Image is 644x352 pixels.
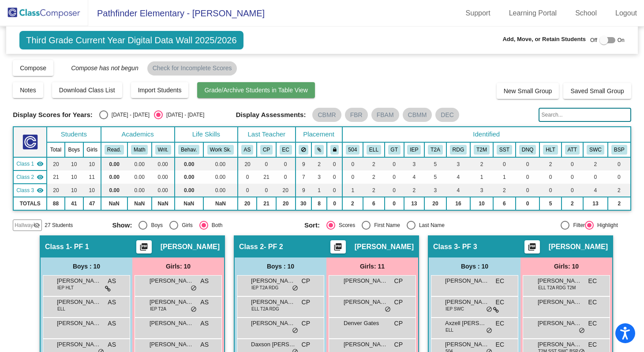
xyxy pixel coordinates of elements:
[563,83,631,99] button: Saved Small Group
[152,184,175,197] td: 0.00
[65,157,83,170] td: 10
[588,319,597,328] span: EC
[47,170,65,184] td: 21
[579,327,585,334] span: do_not_disturb_alt
[470,157,493,170] td: 2
[45,242,70,251] span: Class 1
[251,306,279,312] span: ELL T2A RDG
[424,142,446,157] th: Tier 2A Reading Intervention at some point in the 2024-25 school year
[191,306,197,313] span: do_not_disturb_alt
[236,111,306,119] span: Display Assessments:
[342,197,363,210] td: 2
[251,298,295,307] span: [PERSON_NAME]
[127,197,152,210] td: NaN
[394,319,403,328] span: CP
[570,87,624,95] span: Saved Small Group
[235,257,326,275] div: Boys : 10
[139,242,149,255] mat-icon: picture_as_pdf
[539,184,561,197] td: 0
[203,197,238,210] td: NaN
[147,61,237,76] mat-chip: Check for Incomplete Scores
[404,170,425,184] td: 4
[342,127,631,142] th: Identified
[594,221,618,229] div: Highlight
[385,142,404,157] th: Gifted and Talented
[197,82,315,98] button: Grade/Archive Students in Table View
[13,184,47,197] td: Emily Courtney - PF 3
[41,257,132,275] div: Boys : 10
[276,157,296,170] td: 0
[257,170,276,184] td: 21
[203,170,238,184] td: 0.00
[344,298,388,307] span: [PERSON_NAME]
[429,257,520,275] div: Boys : 10
[608,157,631,170] td: 0
[450,145,467,155] button: RDG
[13,170,47,184] td: Christine Paeth - PF 2
[568,6,604,20] a: School
[16,160,34,168] span: Class 1
[404,157,425,170] td: 3
[203,157,238,170] td: 0.00
[127,157,152,170] td: 0.00
[404,197,425,210] td: 13
[108,319,116,328] span: AS
[15,221,33,229] span: Hallway
[496,276,504,286] span: EC
[13,157,47,170] td: Ava Stanley - PF 1
[342,184,363,197] td: 1
[70,242,89,251] span: - PF 1
[238,197,257,210] td: 20
[371,108,399,122] mat-chip: FBAM
[175,170,203,184] td: 0.00
[497,83,559,99] button: New Small Group
[83,184,101,197] td: 10
[304,221,490,230] mat-radio-group: Select an option
[108,298,116,307] span: AS
[65,197,83,210] td: 41
[19,31,243,49] span: Third Grade Current Year Digital Data Wall 2025/2026
[150,340,194,349] span: [PERSON_NAME]
[33,222,40,229] mat-icon: visibility_off
[445,319,489,328] span: Axzell [PERSON_NAME][GEOGRAPHIC_DATA]
[363,142,385,157] th: English Language Learner
[562,197,583,210] td: 2
[333,242,343,255] mat-icon: picture_as_pdf
[407,145,421,155] button: IEP
[101,127,175,142] th: Academics
[538,319,582,328] span: [PERSON_NAME]
[208,221,223,229] div: Both
[65,170,83,184] td: 10
[516,197,540,210] td: 0
[16,186,34,194] span: Class 3
[251,276,295,285] span: [PERSON_NAME]
[175,127,238,142] th: Life Skills
[302,298,310,307] span: CP
[527,242,537,255] mat-icon: picture_as_pdf
[394,298,403,307] span: CP
[47,157,65,170] td: 20
[136,240,152,254] button: Print Students Details
[327,157,342,170] td: 0
[47,197,65,210] td: 88
[493,184,516,197] td: 2
[57,284,74,291] span: IEP HLT
[424,157,446,170] td: 5
[538,284,576,291] span: ELL T2A RDG T2M
[608,142,631,157] th: Behavior Support Plan at some point during 2024-25 school year
[296,197,311,210] td: 30
[131,145,148,155] button: Math
[394,340,403,349] span: CP
[127,184,152,197] td: 0.00
[539,197,561,210] td: 5
[342,142,363,157] th: 504 Plan
[618,36,625,44] span: On
[330,240,346,254] button: Print Students Details
[458,242,477,251] span: - PF 3
[385,157,404,170] td: 0
[59,87,115,94] span: Download Class List
[385,170,404,184] td: 0
[200,340,209,349] span: AS
[539,142,561,157] th: Health Issues/Concerns
[327,184,342,197] td: 0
